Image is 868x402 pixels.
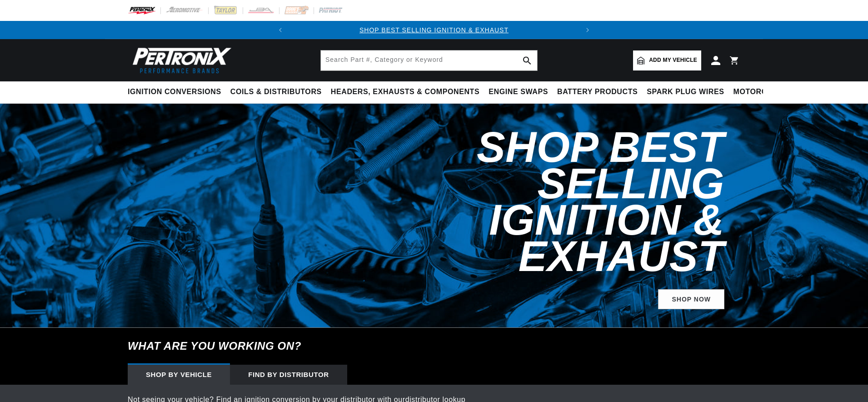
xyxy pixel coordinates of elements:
[105,328,763,364] h6: What are you working on?
[733,87,788,97] span: Motorcycle
[649,56,697,65] span: Add my vehicle
[271,21,289,39] button: Translation missing: en.sections.announcements.previous_announcement
[105,21,763,39] slideshow-component: Translation missing: en.sections.announcements.announcement_bar
[489,87,548,97] span: Engine Swaps
[336,129,724,275] h2: Shop Best Selling Ignition & Exhaust
[230,365,347,385] div: Find by Distributor
[230,87,322,97] span: Coils & Distributors
[321,50,537,70] input: Search Part #, Category or Keyword
[359,26,509,34] a: SHOP BEST SELLING IGNITION & EXHAUST
[128,45,232,76] img: Pertronix
[553,81,642,103] summary: Battery Products
[128,87,221,97] span: Ignition Conversions
[226,81,326,103] summary: Coils & Distributors
[557,87,638,97] span: Battery Products
[484,81,553,103] summary: Engine Swaps
[128,365,230,385] div: Shop by vehicle
[633,50,701,70] a: Add my vehicle
[658,289,724,310] a: SHOP NOW
[729,81,792,103] summary: Motorcycle
[579,21,597,39] button: Translation missing: en.sections.announcements.next_announcement
[647,87,724,97] span: Spark Plug Wires
[642,81,728,103] summary: Spark Plug Wires
[331,87,479,97] span: Headers, Exhausts & Components
[517,50,537,70] button: search button
[128,81,226,103] summary: Ignition Conversions
[289,25,579,35] div: Announcement
[289,25,579,35] div: 1 of 2
[326,81,484,103] summary: Headers, Exhausts & Components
